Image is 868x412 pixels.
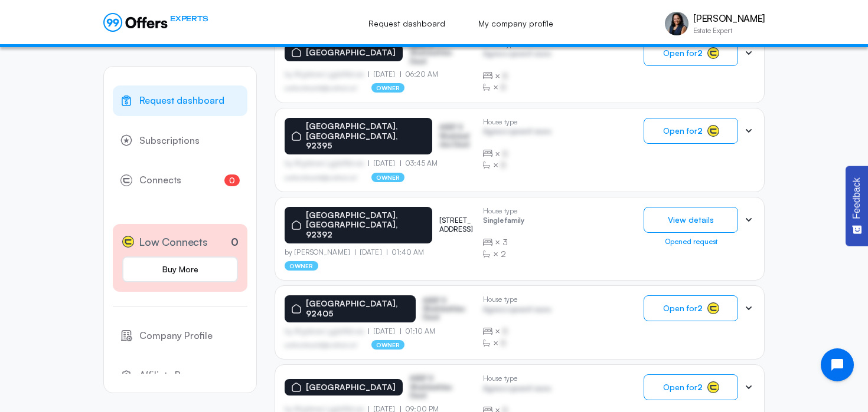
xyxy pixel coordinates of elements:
p: ASDF S Sfasfdasfdas Dasd [410,374,469,400]
a: Company Profile [113,321,247,351]
strong: 2 [697,126,703,136]
p: asdfasdfasasfd@asdfasd.asf [285,341,357,348]
p: [DATE] [355,248,387,256]
p: 0 [231,234,239,250]
span: Request dashboard [139,93,224,108]
p: Agrwsv qwervf oiuns [483,127,551,139]
p: owner [371,340,405,350]
p: [GEOGRAPHIC_DATA], [GEOGRAPHIC_DATA], 92392 [306,210,425,240]
button: Feedback - Show survey [846,166,868,246]
div: Opened request [644,238,738,246]
p: owner [371,173,405,182]
p: [GEOGRAPHIC_DATA], 92405 [306,299,409,319]
a: Request dashboard [113,85,247,116]
span: EXPERTS [170,13,208,24]
span: Affiliate Program [139,368,213,383]
span: Subscriptions [139,133,200,149]
p: [DATE] [368,70,400,78]
span: Open for [663,126,703,136]
div: × [483,337,551,349]
button: Open for2 [644,118,738,144]
button: Open for2 [644,374,738,400]
p: asdfasdfasasfd@asdfasd.asf [285,84,357,91]
span: Open for [663,304,703,313]
p: Single family [483,216,524,228]
div: × [483,81,551,93]
span: Connects [139,173,181,188]
span: Low Connects [139,233,208,251]
strong: 2 [697,48,703,58]
p: House type [483,207,524,215]
span: 2 [501,248,506,260]
button: Open for2 [644,295,738,321]
p: by Afgdsrwe Ljgjkdfsbvas [285,70,368,78]
span: Company Profile [139,328,213,344]
span: Feedback [851,177,862,219]
span: B [501,81,506,93]
p: ASDF S Sfasfdasfdas Dasd [439,123,474,149]
span: B [501,337,506,349]
div: × [483,148,551,160]
span: Open for [663,48,703,58]
span: B [502,148,508,160]
p: [DATE] [368,159,400,167]
p: 06:20 AM [400,70,439,78]
a: EXPERTS [103,13,208,32]
p: owner [285,261,318,271]
a: Connects0 [113,165,247,196]
p: [GEOGRAPHIC_DATA] [306,48,396,58]
a: Buy More [122,256,238,282]
span: B [502,325,508,337]
p: [STREET_ADDRESS] [439,216,474,233]
p: [PERSON_NAME] [693,13,765,24]
div: × [483,325,551,337]
p: by Afgdsrwe Ljgjkdfsbvas [285,327,368,335]
p: ASDF S Sfasfdasfdas Dasd [410,40,469,65]
p: [DATE] [368,327,400,335]
a: Affiliate Program [113,360,247,391]
p: [GEOGRAPHIC_DATA], [GEOGRAPHIC_DATA], 92395 [306,121,425,151]
div: × [483,70,551,82]
p: owner [371,83,405,93]
strong: 2 [697,382,703,392]
p: House type [483,118,551,126]
button: Open for2 [644,40,738,66]
div: × [483,248,524,260]
span: B [501,159,506,171]
span: B [502,70,508,82]
span: 0 [224,174,240,186]
span: Open for [663,383,703,392]
p: House type [483,374,551,383]
strong: 2 [697,303,703,313]
a: Subscriptions [113,126,247,156]
img: Vivienne Haroun [665,12,688,35]
p: Agrwsv qwervf oiuns [483,384,551,395]
span: 3 [502,236,508,248]
p: 03:45 AM [400,159,438,167]
p: 01:40 AM [387,248,425,256]
p: House type [483,295,551,304]
p: Estate Expert [693,27,765,34]
p: asdfasdfasasfd@asdfasd.asf [285,174,357,181]
button: View details [644,207,738,233]
p: 01:10 AM [400,327,436,335]
p: Agrwsv qwervf oiuns [483,50,551,61]
p: [GEOGRAPHIC_DATA] [306,383,396,393]
a: Request dashboard [355,11,458,37]
p: ASDF S Sfasfdasfdas Dasd [423,296,474,322]
a: My company profile [465,11,566,37]
div: × [483,159,551,171]
p: by [PERSON_NAME] [285,248,355,256]
p: Agrwsv qwervf oiuns [483,305,551,317]
div: × [483,236,524,248]
p: by Afgdsrwe Ljgjkdfsbvas [285,159,368,167]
